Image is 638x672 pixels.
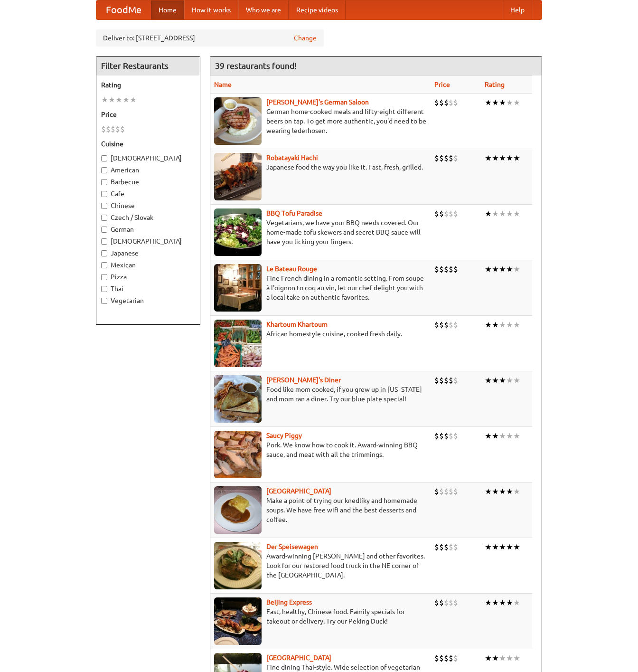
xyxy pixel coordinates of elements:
li: ★ [485,375,492,386]
label: Cafe [101,189,195,199]
li: $ [434,97,439,108]
a: Robatayaki Hachi [266,154,318,161]
li: $ [449,486,453,497]
li: $ [453,542,458,552]
li: $ [439,264,444,274]
li: ★ [513,208,520,219]
li: ★ [485,653,492,663]
li: ★ [485,208,492,219]
a: [PERSON_NAME]'s German Saloon [266,98,369,106]
li: ★ [506,320,513,330]
li: $ [444,542,449,552]
li: ★ [492,153,499,163]
li: $ [434,486,439,497]
li: ★ [506,597,513,608]
li: $ [449,542,453,552]
img: beijing.jpg [214,597,262,645]
a: Name [214,81,232,88]
li: ★ [506,208,513,219]
a: Le Bateau Rouge [266,265,317,273]
li: ★ [506,97,513,108]
label: Japanese [101,248,195,258]
li: $ [434,264,439,274]
li: $ [444,375,449,386]
li: ★ [492,320,499,330]
li: ★ [115,95,122,105]
h5: Rating [101,80,195,90]
li: $ [444,431,449,441]
li: $ [449,431,453,441]
label: Barbecue [101,177,195,187]
li: ★ [485,320,492,330]
p: Make a point of trying our knedlíky and homemade soups. We have free wifi and the best desserts a... [214,496,427,524]
li: $ [434,320,439,330]
a: [GEOGRAPHIC_DATA] [266,487,331,495]
label: Thai [101,284,195,293]
a: Recipe videos [289,0,346,19]
li: ★ [485,97,492,108]
li: ★ [101,95,108,105]
a: BBQ Tofu Paradise [266,209,322,217]
li: ★ [108,95,115,105]
li: $ [111,124,115,134]
li: $ [115,124,120,134]
img: robatayaki.jpg [214,153,262,200]
label: German [101,225,195,234]
li: $ [439,97,444,108]
li: $ [101,124,106,134]
li: ★ [485,486,492,497]
label: [DEMOGRAPHIC_DATA] [101,153,195,163]
li: $ [439,431,444,441]
li: ★ [513,597,520,608]
label: Czech / Slovak [101,213,195,222]
li: $ [449,597,453,608]
li: ★ [485,153,492,163]
li: ★ [506,431,513,441]
li: ★ [499,208,506,219]
li: $ [444,153,449,163]
li: $ [453,320,458,330]
input: Czech / Slovak [101,215,107,221]
li: ★ [492,653,499,663]
a: Change [294,33,317,43]
input: Thai [101,286,107,292]
input: Pizza [101,274,107,280]
li: $ [453,486,458,497]
li: $ [453,264,458,274]
a: Help [503,0,532,19]
li: ★ [485,542,492,552]
li: ★ [492,97,499,108]
label: Vegetarian [101,296,195,305]
label: Mexican [101,260,195,270]
a: [PERSON_NAME]'s Diner [266,376,341,384]
input: Barbecue [101,179,107,185]
a: Khartoum Khartoum [266,321,328,328]
li: $ [449,153,453,163]
li: ★ [499,486,506,497]
img: saucy.jpg [214,431,262,478]
a: [GEOGRAPHIC_DATA] [266,654,331,662]
li: $ [444,97,449,108]
li: ★ [513,486,520,497]
li: ★ [513,542,520,552]
p: Japanese food the way you like it. Fast, fresh, grilled. [214,162,427,172]
img: esthers.jpg [214,97,262,145]
li: $ [444,597,449,608]
li: ★ [499,320,506,330]
li: ★ [492,542,499,552]
p: Food like mom cooked, if you grew up in [US_STATE] and mom ran a diner. Try our blue plate special! [214,385,427,404]
p: German home-cooked meals and fifty-eight different beers on tap. To get more authentic, you'd nee... [214,107,427,135]
img: czechpoint.jpg [214,486,262,534]
li: $ [439,653,444,663]
input: American [101,167,107,173]
h5: Price [101,110,195,119]
a: Saucy Piggy [266,432,302,439]
a: Der Speisewagen [266,543,318,550]
li: ★ [513,431,520,441]
li: $ [444,208,449,219]
li: $ [439,153,444,163]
